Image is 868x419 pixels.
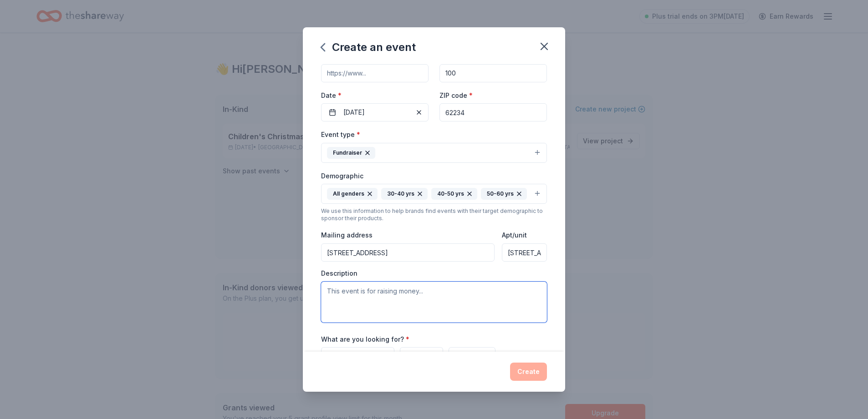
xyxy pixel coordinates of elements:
span: Snacks [467,350,490,361]
input: Enter a US address [321,243,495,262]
span: Meals [418,350,438,361]
label: Description [321,269,357,278]
label: What are you looking for? [321,335,409,344]
span: Auction & raffle [339,350,389,361]
button: All genders30-40 yrs40-50 yrs50-60 yrs [321,184,547,204]
input: https://www... [321,64,429,82]
div: We use this information to help brands find events with their target demographic to sponsor their... [321,207,547,222]
button: [DATE] [321,103,429,121]
label: Event type [321,130,360,139]
label: Mailing address [321,231,373,240]
div: All genders [327,188,378,200]
input: 20 [439,64,547,82]
div: 30-40 yrs [381,188,428,200]
label: Demographic [321,172,363,181]
div: 50-60 yrs [481,188,527,200]
button: Auction & raffle [321,347,394,363]
input: 12345 (U.S. only) [439,103,547,121]
label: Date [321,91,429,100]
div: 40-50 yrs [431,188,477,200]
button: Fundraiser [321,143,547,163]
button: Snacks [449,347,495,363]
div: Fundraiser [327,147,375,159]
div: Create an event [321,40,416,55]
label: ZIP code [439,91,473,100]
button: Meals [400,347,443,363]
label: Apt/unit [502,231,527,240]
input: # [502,243,547,262]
